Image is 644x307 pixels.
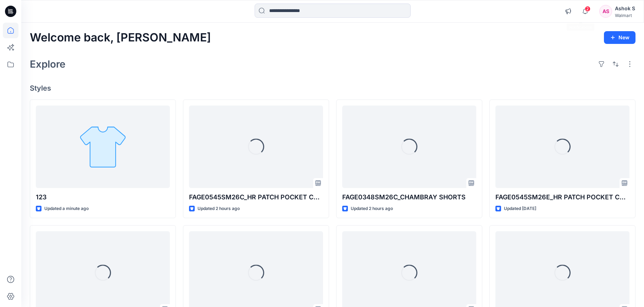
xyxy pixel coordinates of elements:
[30,84,635,92] h4: Styles
[44,205,89,212] p: Updated a minute ago
[189,192,323,202] p: FAGE0545SM26C_HR PATCH POCKET CROPPED WIDE LEG
[342,192,476,202] p: FAGE0348SM26C_CHAMBRAY SHORTS
[585,6,590,12] span: 2
[30,58,66,70] h2: Explore
[351,205,393,212] p: Updated 2 hours ago
[30,31,211,44] h2: Welcome back, [PERSON_NAME]
[36,106,170,188] a: 123
[599,5,612,18] div: AS
[615,13,635,18] div: Walmart
[504,205,536,212] p: Updated [DATE]
[36,192,170,202] p: 123
[615,4,635,13] div: Ashok S
[604,31,635,44] button: New
[495,192,629,202] p: FAGE0545SM26E_HR PATCH POCKET CROPPED WIDE LEG-EMB
[198,205,240,212] p: Updated 2 hours ago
